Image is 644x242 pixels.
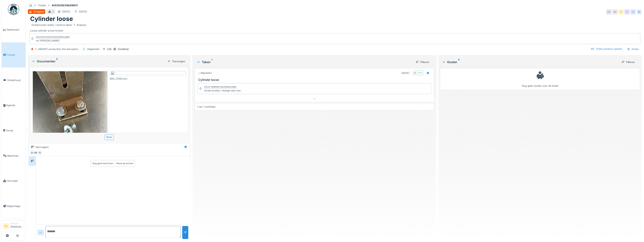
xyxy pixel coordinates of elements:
[35,47,78,51] div: 1. URGENT production line disruption
[612,9,618,15] div: MK
[7,53,24,57] span: Tickets
[50,4,79,7] strong: #2025/09/336/06673
[630,9,636,15] div: SV
[107,47,111,51] div: L58
[197,60,413,64] div: Taken
[442,60,619,64] div: Kosten
[458,60,460,64] sup: 0
[53,10,54,13] div: 1
[33,10,44,13] div: Dringend
[7,28,24,31] span: Dashboard
[10,222,24,225] div: Manager
[6,103,24,107] span: Agenda
[38,4,46,7] div: Tickets
[2,118,25,143] a: Zones
[36,39,70,42] div: ok [PERSON_NAME]
[10,222,24,230] li: [PERSON_NAME]
[204,86,236,88] div: Afsluit opmerking van [PERSON_NAME]
[110,77,186,80] div: IMG_2348.mov
[198,71,212,75] div: Afgesloten
[33,150,39,155] div: MK
[606,9,612,15] div: MK
[37,150,42,155] div: IS
[2,67,25,93] a: Onderhoud
[105,134,114,140] div: Meer
[636,9,642,15] div: IS
[3,222,24,231] a: SV Manager[PERSON_NAME]
[7,78,24,82] span: Onderhoud
[8,4,19,15] img: Badge_color-CXgf-gQk.svg
[32,59,166,64] div: Documenten
[92,162,133,165] div: Nog geen berichten … Wees de eerste!
[2,194,25,219] a: Rapportage
[412,70,418,76] div: IS
[35,145,49,149] div: Aanvragers
[618,9,624,15] div: SV
[2,168,25,194] a: Voorraad
[590,46,624,51] div: Ticket opnieuw openen
[33,71,107,171] img: 505hpr4c0qwbuc5p7l6bioqk57ex
[111,71,185,76] img: 67d96e48-00ee-4597-9f8c-814710c12e51-IMG_2348.mov
[87,47,100,51] div: Afgesloten
[414,60,431,65] div: Filteren
[30,15,73,22] h1: Cylinder loose
[624,9,630,15] div: SV
[2,42,25,68] a: Tickets
[198,78,432,82] h3: Cylinder loose
[401,71,410,75] div: [DATE]
[56,59,58,64] sup: 2
[7,204,24,208] span: Rapportage
[62,10,70,13] div: [DATE]
[7,154,24,158] span: Machines
[36,36,70,38] div: Gesloten op [DATE] door [PERSON_NAME]
[620,60,636,65] div: Filteren
[30,150,35,155] div: SV
[418,70,423,76] div: SV
[211,60,212,64] sup: 1
[2,143,25,168] a: Machines
[2,17,25,42] a: Dashboard
[443,70,637,88] div: Nog geen kosten voor dit ticket
[3,223,9,229] li: SV
[79,10,87,13] div: [DATE]
[118,47,129,51] div: Combiner
[204,89,242,92] div: Screw broken, change new one .
[7,179,24,183] span: Voorraad
[6,129,24,132] span: Zones
[625,46,640,52] div: Acties
[30,23,639,32] div: Loose cylinder screw broken
[31,23,86,27] div: Ondernomen acties / Actions taken Analysis
[2,93,25,118] a: Agenda
[197,105,216,109] div: 1 van 1 zichtbaar
[166,59,187,64] div: Toevoegen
